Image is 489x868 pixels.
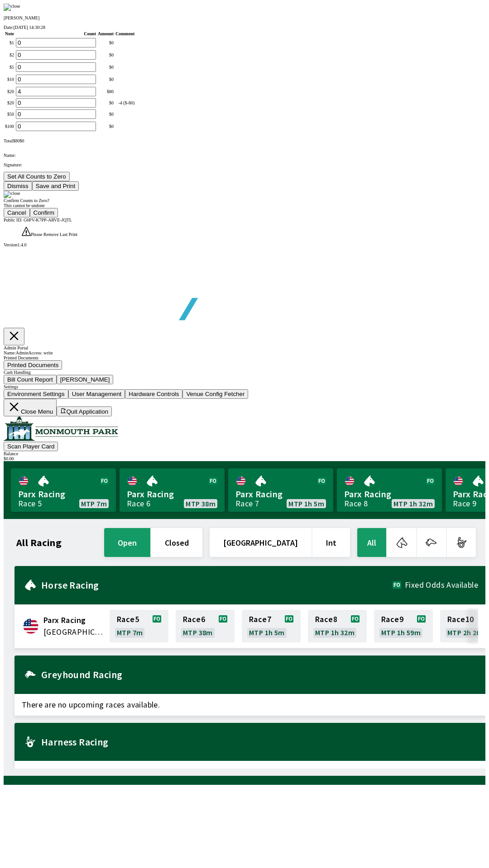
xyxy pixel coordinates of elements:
[4,389,68,399] button: Environment Settings
[98,52,114,57] div: $ 0
[393,500,433,507] span: MTP 1h 32m
[14,694,485,716] span: There are no upcoming races available.
[4,451,485,456] div: Balance
[235,500,259,507] div: Race 7
[98,40,114,45] div: $ 0
[115,31,135,37] th: Comment
[4,217,485,222] div: Public ID:
[41,671,478,678] h2: Greyhound Racing
[315,629,355,636] span: MTP 1h 32m
[5,98,14,108] td: $ 20
[98,65,114,70] div: $ 0
[24,247,284,343] img: global tote logo
[18,500,42,507] div: Race 5
[453,500,476,507] div: Race 9
[4,360,62,370] button: Printed Documents
[15,31,96,37] th: Count
[4,162,485,167] p: Signature:
[182,389,248,399] button: Venue Config Fetcher
[405,581,478,589] span: Fixed Odds Available
[4,416,118,441] img: venue logo
[14,25,45,30] span: [DATE] 14:30:28
[288,500,324,507] span: MTP 1h 5m
[32,181,79,191] button: Save and Print
[98,89,114,94] div: $ 80
[4,370,485,375] div: Cash Handling
[127,488,217,500] span: Parx Racing
[4,4,20,11] img: close
[110,610,168,642] a: Race5MTP 7m
[4,172,70,181] button: Set All Counts to Zero
[98,112,114,117] div: $ 0
[98,100,114,105] div: $ 0
[5,62,14,72] td: $ 5
[4,242,485,247] div: Version 1.4.0
[57,406,112,416] button: Quit Application
[5,121,14,132] td: $ 100
[249,616,271,623] span: Race 7
[4,191,20,198] img: close
[81,500,107,507] span: MTP 7m
[381,629,421,636] span: MTP 1h 59m
[4,138,485,143] div: Total
[374,610,433,642] a: Race9MTP 1h 59m
[68,389,125,399] button: User Management
[5,38,14,48] td: $ 1
[43,614,104,626] span: Parx Racing
[315,616,337,623] span: Race 8
[5,86,14,97] td: $ 20
[4,198,485,203] div: Confirm Counts to Zero?
[357,528,386,557] button: All
[4,442,58,451] button: Scan Player Card
[176,610,235,642] a: Race6MTP 38m
[5,50,14,60] td: $ 2
[16,539,62,546] h1: All Racing
[183,629,213,636] span: MTP 38m
[5,31,14,37] th: Note
[97,31,114,37] th: Amount
[11,468,116,512] a: Parx RacingRace 5MTP 7m
[4,181,32,191] button: Dismiss
[5,109,14,119] td: $ 50
[4,345,485,350] div: Admin Portal
[308,610,367,642] a: Race8MTP 1h 32m
[115,100,134,105] div: -4 ($-80)
[43,626,104,638] span: United States
[186,500,216,507] span: MTP 38m
[57,375,114,384] button: [PERSON_NAME]
[18,488,109,500] span: Parx Racing
[4,153,485,158] p: Name:
[98,124,114,129] div: $ 0
[242,610,301,642] a: Race7MTP 1h 5m
[14,761,485,783] span: There are no upcoming races available.
[249,629,285,636] span: MTP 1h 5m
[4,25,485,30] div: Date:
[312,528,350,557] button: Int
[4,15,485,20] p: [PERSON_NAME]
[4,208,30,217] button: Cancel
[117,616,139,623] span: Race 5
[337,468,442,512] a: Parx RacingRace 8MTP 1h 32m
[4,384,485,389] div: Settings
[228,468,333,512] a: Parx RacingRace 7MTP 1h 5m
[31,232,77,237] span: Please Remove Last Print
[4,203,485,208] div: This cannot be undone
[344,500,368,507] div: Race 8
[13,138,19,143] span: $ 80
[344,488,435,500] span: Parx Racing
[30,208,58,217] button: Confirm
[235,488,326,500] span: Parx Racing
[104,528,150,557] button: open
[4,350,485,355] div: Name: Admin Access: write
[447,616,474,623] span: Race 10
[4,355,485,360] div: Printed Documents
[447,629,487,636] span: MTP 2h 26m
[210,528,312,557] button: [GEOGRAPHIC_DATA]
[127,500,150,507] div: Race 6
[5,74,14,85] td: $ 10
[183,616,205,623] span: Race 6
[24,217,72,222] span: G6PV-K7PP-ARVE-JQTL
[381,616,403,623] span: Race 9
[120,468,225,512] a: Parx RacingRace 6MTP 38m
[125,389,182,399] button: Hardware Controls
